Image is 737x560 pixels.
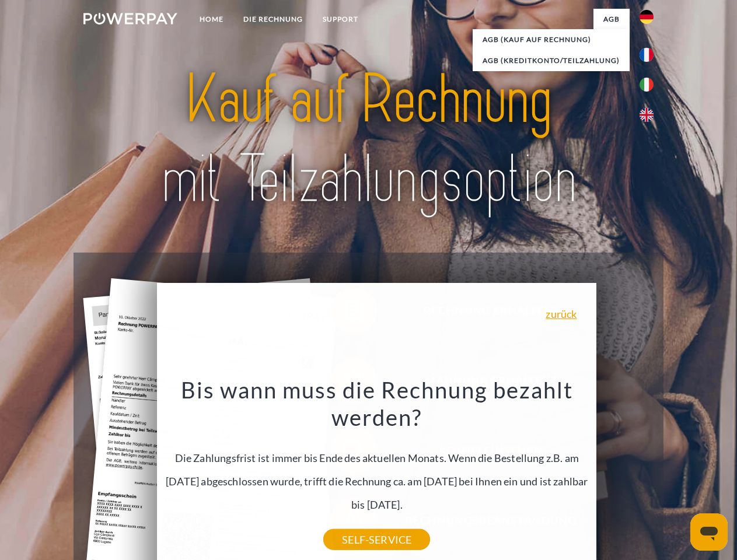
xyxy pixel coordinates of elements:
[473,29,630,50] a: AGB (Kauf auf Rechnung)
[83,13,177,24] img: logo-powerpay-white.svg
[164,376,590,432] h3: Bis wann muss die Rechnung bezahlt werden?
[593,9,630,30] a: agb
[546,309,577,319] a: zurück
[473,50,630,71] a: AGB (Kreditkonto/Teilzahlung)
[640,10,654,24] img: de
[640,48,654,62] img: fr
[111,56,626,223] img: title-powerpay_de.svg
[164,376,590,540] div: Die Zahlungsfrist ist immer bis Ende des aktuellen Monats. Wenn die Bestellung z.B. am [DATE] abg...
[190,9,233,30] a: Home
[313,9,368,30] a: SUPPORT
[640,78,654,92] img: it
[233,9,313,30] a: DIE RECHNUNG
[640,108,654,122] img: en
[690,513,728,551] iframe: Button to launch messaging window
[323,529,430,550] a: SELF-SERVICE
